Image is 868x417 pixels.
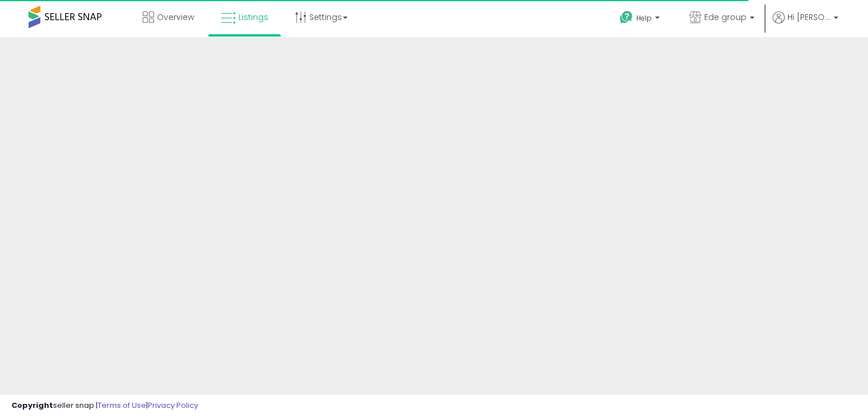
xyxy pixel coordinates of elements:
div: seller snap | | [11,400,198,411]
a: Hi [PERSON_NAME] [773,11,838,37]
span: Listings [239,11,268,23]
a: Privacy Policy [148,400,198,411]
span: Overview [157,11,194,23]
a: Terms of Use [98,400,146,411]
i: Get Help [619,10,633,25]
a: Help [611,2,671,37]
strong: Copyright [11,400,53,411]
span: Help [636,13,652,23]
span: Ede group [704,11,746,23]
span: Hi [PERSON_NAME] [788,11,830,23]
